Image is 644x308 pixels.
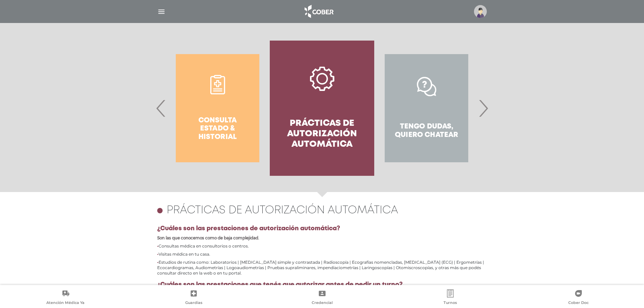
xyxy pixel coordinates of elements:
a: Cober Doc [515,289,643,307]
img: logo_cober_home-white.png [301,3,336,20]
li: Visitas médica en tu casa. [157,252,487,257]
a: Credencial [258,289,386,307]
span: Guardias [185,300,202,306]
h4: ¿Cuáles son las prestaciones que tenés que autorizar antes de pedir un turno? [157,281,487,289]
h4: Prácticas de autorización automática [167,204,398,217]
span: Atención Médica Ya [46,300,85,306]
h4: ¿Cuáles son las prestaciones de autorización automática? [157,225,487,233]
a: Prácticas de autorización automática [270,41,374,176]
img: Cober_menu-lines-white.svg [157,7,166,16]
a: Atención Médica Ya [1,289,129,307]
span: Credencial [312,300,333,306]
li: Estudios de rutina como: Laboratorios | [MEDICAL_DATA] simple y contrastada | Radioscopía | Ecogr... [157,260,487,276]
a: Guardias [129,289,258,307]
b: Son las que conocemos como de baja complejidad. [157,235,259,240]
li: Consultas médica en consultorios o centros. [157,243,487,249]
span: Cober Doc [568,300,589,306]
span: Next [477,90,490,126]
h4: Prácticas de autorización automática [282,118,362,150]
img: profile-placeholder.svg [474,5,487,18]
span: Turnos [444,300,457,306]
span: Previous [154,90,168,126]
a: Turnos [386,289,514,307]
